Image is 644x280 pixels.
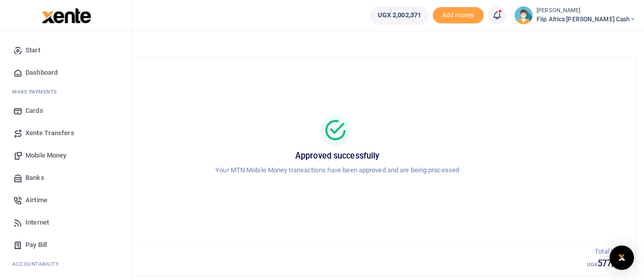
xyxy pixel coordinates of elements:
[25,217,49,228] span: Internet
[514,6,533,24] img: profile-user
[17,88,57,96] span: ake Payments
[433,7,484,24] li: Toup your wallet
[47,246,587,257] p: Total Transactions
[25,128,74,138] span: Xente Transfers
[537,15,636,24] span: Flip Africa [PERSON_NAME] Cash
[47,259,587,269] h5: 1
[51,151,623,161] h5: Approved successfully
[8,234,124,256] a: Pay Bill
[8,122,124,144] a: Xente Transfers
[8,189,124,211] a: Airtime
[609,245,634,270] div: Open Intercom Messenger
[25,106,43,116] span: Cards
[8,100,124,122] a: Cards
[587,246,627,257] p: Total Value
[8,84,124,100] li: M
[8,61,124,84] a: Dashboard
[537,7,636,15] small: [PERSON_NAME]
[433,7,484,24] span: Add money
[25,240,47,250] span: Pay Bill
[25,173,44,183] span: Banks
[25,68,58,78] span: Dashboard
[587,259,627,269] h5: 577,000
[514,6,636,24] a: profile-user [PERSON_NAME] Flip Africa [PERSON_NAME] Cash
[25,195,47,205] span: Airtime
[8,167,124,189] a: Banks
[25,150,66,161] span: Mobile Money
[51,165,623,176] p: Your MTN Mobile Money transactions have been approved and are being processed
[41,11,91,19] a: logo-small logo-large logo-large
[378,10,421,20] span: UGX 2,002,371
[8,39,124,61] a: Start
[8,256,124,272] li: Ac
[20,260,59,268] span: countability
[366,6,433,24] li: Wallet ballance
[8,144,124,167] a: Mobile Money
[587,262,597,267] small: UGX
[42,8,91,23] img: logo-large
[370,6,429,24] a: UGX 2,002,371
[25,45,40,55] span: Start
[433,11,484,18] a: Add money
[8,211,124,234] a: Internet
